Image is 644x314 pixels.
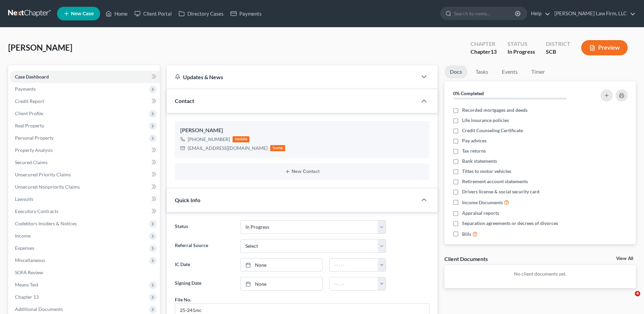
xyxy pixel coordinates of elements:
[508,48,535,56] div: In Progress
[546,40,570,48] div: District
[171,239,237,253] label: Referral Source
[621,291,637,307] iframe: Intercom live chat
[15,184,80,190] span: Unsecured Nonpriority Claims
[15,123,44,128] span: Real Property
[15,282,38,287] span: Means Test
[330,259,378,272] input: -- : --
[171,258,237,272] label: IC Date
[462,199,503,206] span: Income Documents
[10,169,160,181] a: Unsecured Priority Claims
[471,48,497,56] div: Chapter
[10,205,160,217] a: Executory Contracts
[10,71,160,83] a: Case Dashboard
[15,269,43,275] span: SOFA Review
[270,145,285,151] div: home
[10,193,160,205] a: Lawsuits
[508,40,535,48] div: Status
[15,257,45,263] span: Miscellaneous
[15,86,36,92] span: Payments
[8,42,72,52] span: [PERSON_NAME]
[450,271,630,277] p: No client documents yet.
[462,188,539,195] span: Drivers license & social security card
[188,145,268,152] div: [EMAIL_ADDRESS][DOMAIN_NAME]
[470,65,494,78] a: Tasks
[10,181,160,193] a: Unsecured Nonpriority Claims
[15,159,48,165] span: Secured Claims
[180,169,424,174] button: New Contact
[15,172,71,177] span: Unsecured Priority Claims
[175,197,200,203] span: Quick Info
[616,256,633,261] a: View All
[471,40,497,48] div: Chapter
[635,291,640,296] span: 4
[10,156,160,169] a: Secured Claims
[15,294,39,300] span: Chapter 13
[462,210,499,216] span: Appraisal reports
[454,7,516,20] input: Search by name...
[15,135,54,141] span: Personal Property
[233,136,250,142] div: mobile
[175,73,409,81] div: Updates & News
[15,196,33,202] span: Lawsuits
[175,98,194,104] span: Contact
[496,65,523,78] a: Events
[15,98,44,104] span: Credit Report
[462,168,511,175] span: Titles to motor vehicles
[10,266,160,279] a: SOFA Review
[462,231,471,238] span: Bills
[171,277,237,291] label: Signing Date
[528,7,550,20] a: Help
[241,259,322,272] a: None
[462,117,509,124] span: Life insurance policies
[526,65,550,78] a: Timer
[546,48,570,56] div: SCB
[462,147,486,154] span: Tax returns
[462,107,528,114] span: Recorded mortgages and deeds
[491,48,497,55] span: 13
[15,74,49,80] span: Case Dashboard
[551,7,636,20] a: [PERSON_NAME] Law Firm, LLC
[175,296,191,303] div: File No.
[15,208,58,214] span: Executory Contracts
[462,137,486,144] span: Pay advices
[15,110,43,116] span: Client Profile
[462,127,523,134] span: Credit Counseling Certificate
[10,144,160,156] a: Property Analysis
[15,147,53,153] span: Property Analysis
[10,95,160,107] a: Credit Report
[453,90,484,96] strong: 0% Completed
[15,245,34,251] span: Expenses
[444,255,488,262] div: Client Documents
[227,7,265,20] a: Payments
[330,277,378,290] input: -- : --
[444,65,467,78] a: Docs
[462,178,528,185] span: Retirement account statements
[188,136,230,143] div: [PHONE_NUMBER]
[462,158,497,164] span: Bank statements
[241,277,322,290] a: None
[15,306,63,312] span: Additional Documents
[102,7,131,20] a: Home
[71,11,94,16] span: New Case
[175,7,227,20] a: Directory Cases
[462,220,558,227] span: Separation agreements or decrees of divorces
[15,221,77,226] span: Codebtors Insiders & Notices
[171,220,237,234] label: Status
[131,7,175,20] a: Client Portal
[581,40,628,55] button: Preview
[180,126,424,135] div: [PERSON_NAME]
[15,233,31,239] span: Income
